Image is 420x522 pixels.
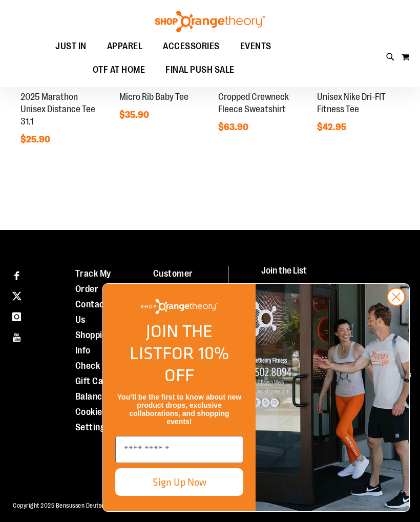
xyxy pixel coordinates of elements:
span: FINAL PUSH SALE [165,58,235,81]
span: APPAREL [107,35,143,58]
a: Visit our Instagram page [8,307,26,325]
span: OTF AT HOME [93,58,145,81]
a: Cropped Crewneck Fleece Sweatshirt [218,92,289,114]
img: Shop Orangetheory [154,11,266,32]
a: APPAREL [97,35,153,58]
a: FINAL PUSH SALE [155,58,245,82]
a: Check Gift Card Balance [75,361,112,402]
a: Customer Service [153,268,193,294]
img: Shop Orangetheory [141,299,218,314]
button: Sign Up Now [115,468,243,496]
input: Enter email [115,436,243,463]
h4: Join the List [261,266,412,285]
a: Visit our Youtube page [8,327,26,345]
a: 2025 Marathon Unisex Distance Tee 31.1 [20,92,95,127]
span: $63.90 [218,122,250,132]
span: Copyright 2025 Bensussen Deutsch & Associates, LLC. All rights reserved. [13,502,211,509]
span: $25.90 [20,134,52,144]
button: Close dialog [387,287,406,306]
span: EVENTS [240,35,271,58]
a: ACCESSORIES [153,35,230,58]
img: Shop Orangtheory [256,284,409,511]
span: JUST IN [55,35,87,58]
a: Visit our Facebook page [8,266,26,284]
span: $35.90 [119,110,151,120]
a: Shopping Info [75,330,112,356]
a: JUST IN [45,35,97,58]
a: OTF AT HOME [82,58,156,82]
a: Contact Us [75,299,109,325]
a: Visit our X page [8,286,26,304]
a: EVENTS [230,35,282,58]
span: $42.95 [317,122,348,132]
img: Twitter [12,291,22,301]
div: FLYOUT Form [92,273,420,522]
a: Cookie Settings [75,407,110,432]
span: JOIN THE LIST [130,318,213,366]
span: You’ll be the first to know about new product drops, exclusive collaborations, and shopping events! [117,393,241,426]
a: Micro Rib Baby Tee [119,92,188,102]
a: Unisex Nike Dri-FIT Fitness Tee [317,92,386,114]
span: ACCESSORIES [163,35,220,58]
span: FOR 10% OFF [162,340,229,388]
a: Track My Order [75,268,111,294]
